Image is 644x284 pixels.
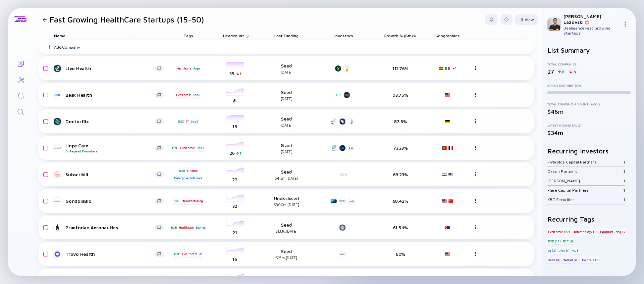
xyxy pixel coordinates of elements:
div: Latest Round (Avg.) [547,123,631,127]
div: B2B [170,224,177,231]
div: B2B (13) [547,238,561,244]
div: Hospitals (5) [580,256,600,263]
div: B2B [178,167,185,174]
a: Livo Health [54,64,169,73]
div: B2C [177,118,184,125]
div: $300m, [DATE] [265,202,308,207]
img: Menu [623,21,628,27]
div: KBC Securities [547,197,623,202]
div: Grant [265,142,308,154]
div: AI [199,251,203,257]
div: Enterprise Software [173,175,203,182]
img: United States Flag [445,252,450,256]
a: Trovo Health [54,250,169,258]
div: Seed [265,89,308,101]
a: Search [8,103,33,120]
div: 93.75% [379,92,422,98]
a: Reminders [8,87,33,103]
img: United States Flag [448,173,453,176]
div: 61.54% [379,225,422,230]
div: Healthcare [179,145,196,151]
div: DNA (1) [558,247,570,254]
div: Hope Care [65,143,155,153]
div: $133k, [DATE] [265,229,308,233]
span: Growth % (6m) [384,33,413,38]
div: 111.76% [379,65,422,71]
img: Menu [473,225,477,229]
div: Finance [186,167,198,174]
span: Headcount [223,33,244,38]
div: [DATE] [265,123,308,127]
div: 1 [623,197,625,202]
h1: Fast Growing HealthCare Startups (15-50) [50,15,204,24]
div: Tags [169,31,207,40]
div: 1 [623,159,625,164]
div: Apps [193,65,201,72]
img: Menu [473,93,477,97]
div: Seed [265,63,308,74]
div: Total Companies [547,62,631,66]
img: Portugal Flag [442,146,447,150]
a: Lists [8,55,33,71]
div: [PERSON_NAME] [547,178,623,183]
img: Italy Flag [445,67,450,70]
div: 73.33% [379,145,422,151]
div: Healthcare [176,65,192,72]
button: View [515,14,538,25]
div: Healthcare [178,224,194,231]
a: Bask Health [54,91,169,99]
div: 0 [568,68,577,75]
img: Menu [473,119,477,123]
div: $15m, [DATE] [265,255,308,260]
div: 1 [623,188,625,193]
div: $4.3m, [DATE] [265,176,308,180]
div: 27 [547,68,554,75]
div: Seed [265,222,308,233]
h2: Recurring Investors [547,147,631,155]
div: + 1 [452,66,456,71]
div: IT [185,118,190,125]
img: United States Flag [445,93,450,97]
div: Dealigence Fast Growing Startups [563,26,620,36]
a: GondolaBio [54,197,169,205]
div: Seed [265,116,308,127]
div: GondolaBio [65,198,155,204]
img: Australia Flag [445,226,450,229]
div: Status Distribution [547,83,631,87]
div: Healthcare [175,92,192,98]
a: Hope CareRepeat Founders [54,143,169,153]
div: Add Company [54,45,80,50]
div: Seed [265,169,308,180]
div: B2B [171,145,178,151]
div: B2C [173,198,180,204]
div: $46m [547,108,631,115]
h2: List Summary [547,46,631,54]
div: Oxeon Partners [547,169,623,174]
div: 1 [623,169,625,174]
div: Flare Capital Partners [547,188,623,193]
div: Name [49,31,169,40]
img: Adam Profile Picture [547,18,561,31]
div: Undisclosed [265,195,308,207]
div: SaaS [193,92,201,98]
div: Geographies [432,31,463,40]
div: [DATE] [265,149,308,154]
div: 0 [557,68,566,75]
span: Last Funding [274,33,299,38]
img: India Flag [442,173,447,176]
div: Flybridge Capital Partners [547,159,623,164]
img: United States Flag [442,199,447,203]
a: Subscribili [54,171,169,179]
div: Healthcare [181,251,198,257]
h2: Recurring Tags [547,215,631,223]
div: Medical (6) [562,256,579,263]
div: N/A [328,172,359,177]
img: Menu [473,66,477,70]
div: AI (2) [547,247,557,254]
div: SaaS (8) [547,256,561,263]
a: Praetorian Aeronautics [54,224,169,232]
div: Investors [328,31,359,40]
img: Menu [473,199,477,203]
img: France Flag [448,146,453,150]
